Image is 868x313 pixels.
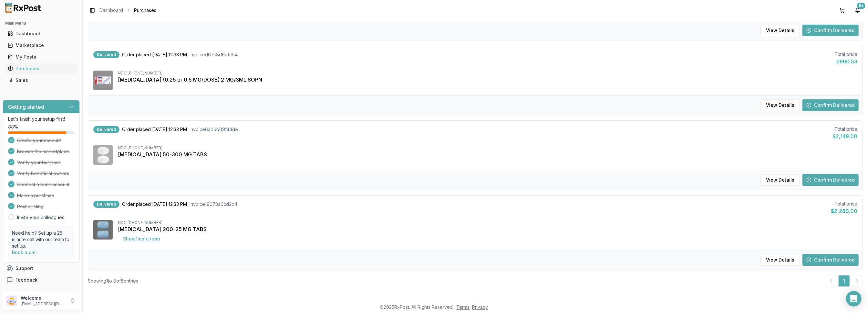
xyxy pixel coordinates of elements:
[190,126,238,133] span: Invoice 63d6b09f44de
[852,5,863,16] button: 9+
[21,301,66,307] p: [EMAIL_ADDRESS][DOMAIN_NAME]
[93,145,113,165] img: Dovato 50-300 MG TABS
[825,275,863,287] nav: pagination
[93,71,113,90] img: Ozempic (0.25 or 0.5 MG/DOSE) 2 MG/3ML SOPN
[17,181,69,188] span: Connect a bank account
[834,58,857,65] div: $960.53
[5,28,77,39] a: Dashboard
[17,148,69,155] span: Browse the marketplace
[760,99,800,111] button: View Details
[3,40,80,50] button: Marketplace
[472,304,488,310] a: Privacy
[12,230,70,249] p: Need help? Set up a 25 minute call with our team to set up.
[802,254,859,266] button: Confirm Delivered
[118,225,857,233] div: [MEDICAL_DATA] 200-25 MG TABS
[134,7,156,14] span: Purchases
[122,201,187,207] span: Order placed [DATE] 12:33 PM
[832,132,857,140] div: $2,149.00
[832,126,857,132] div: Total price
[17,192,54,199] span: Make a purchase
[802,99,859,111] button: Confirm Delivered
[118,220,857,225] div: NDC: [PHONE_NUMBER]
[846,291,862,307] div: Open Intercom Messenger
[838,275,850,287] a: 1
[17,170,69,177] span: Verify beneficial owners
[857,3,865,9] div: 9+
[93,126,119,133] div: Delivered
[17,214,64,221] a: Invite your colleagues
[12,250,37,255] a: Book a call
[760,254,800,266] button: View Details
[5,74,77,86] a: Sales
[5,39,77,51] a: Marketplace
[118,71,857,76] div: NDC: [PHONE_NUMBER]
[17,159,61,166] span: Verify your business
[8,103,44,111] h3: Getting started
[17,203,44,210] span: Post a listing
[8,116,74,122] p: Let's finish your setup first!
[118,76,857,84] div: [MEDICAL_DATA] (0.25 or 0.5 MG/DOSE) 2 MG/3ML SOPN
[831,201,857,207] div: Total price
[118,233,165,245] button: Show1more item
[21,295,66,301] p: Welcome
[99,7,123,14] a: Dashboard
[190,201,237,207] span: Invoice 19673a6cd2b4
[93,201,119,208] div: Delivered
[834,51,857,58] div: Total price
[802,174,859,186] button: Confirm Delivered
[5,63,77,74] a: Purchases
[118,145,857,151] div: NDC: [PHONE_NUMBER]
[8,65,75,72] div: Purchases
[802,25,859,36] button: Confirm Delivered
[8,42,75,49] div: Marketplace
[3,75,80,85] button: Sales
[122,51,187,58] span: Order placed [DATE] 12:33 PM
[831,207,857,215] div: $2,280.00
[3,274,80,286] button: Feedback
[3,28,80,39] button: Dashboard
[190,51,238,58] span: Invoice d67c8d6efe54
[3,52,80,62] button: My Posts
[122,126,187,133] span: Order placed [DATE] 12:33 PM
[3,263,80,274] button: Support
[15,277,37,283] span: Feedback
[6,296,17,306] img: User avatar
[5,51,77,63] a: My Posts
[8,30,75,37] div: Dashboard
[99,7,156,14] nav: breadcrumb
[118,151,857,158] div: [MEDICAL_DATA] 50-300 MG TABS
[457,304,470,310] a: Terms
[8,77,75,84] div: Sales
[93,51,119,58] div: Delivered
[8,124,18,130] span: 88 %
[8,54,75,60] div: My Posts
[3,3,44,13] img: RxPost Logo
[88,278,138,284] div: Showing 1 to 8 of 8 entries
[93,220,113,240] img: Descovy 200-25 MG TABS
[760,25,800,36] button: View Details
[5,21,77,26] h2: Main Menu
[3,63,80,74] button: Purchases
[17,137,61,144] span: Create your account
[760,174,800,186] button: View Details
